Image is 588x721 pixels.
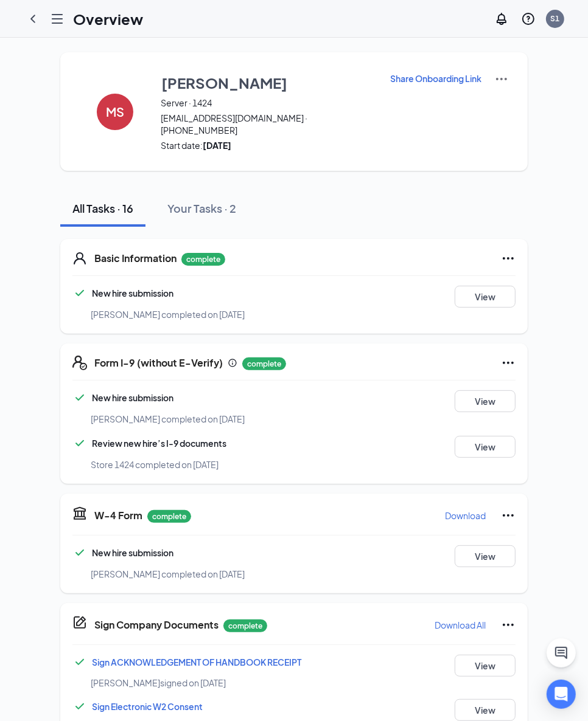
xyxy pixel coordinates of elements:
[161,112,374,136] span: [EMAIL_ADDRESS][DOMAIN_NAME] · [PHONE_NUMBER]
[91,459,219,470] span: Store 1424 completed on [DATE]
[106,108,124,116] h4: MS
[494,12,509,26] svg: Notifications
[85,72,145,151] button: MS
[161,72,374,94] button: [PERSON_NAME]
[72,655,87,669] svg: Checkmark
[94,618,219,632] h5: Sign Company Documents
[72,545,87,560] svg: Checkmark
[72,436,87,450] svg: Checkmark
[72,286,87,300] svg: Checkmark
[551,13,560,24] div: S1
[161,72,287,93] h3: [PERSON_NAME]
[94,252,177,265] h5: Basic Information
[455,545,516,567] button: View
[228,358,237,368] svg: Info
[161,97,374,109] span: Server · 1424
[203,140,231,151] strong: [DATE]
[547,680,576,709] div: Open Intercom Messenger
[455,286,516,308] button: View
[501,251,516,266] svg: Ellipses
[390,72,481,85] p: Share Onboarding Link
[91,413,245,424] span: [PERSON_NAME] completed on [DATE]
[91,309,245,320] span: [PERSON_NAME] completed on [DATE]
[73,9,143,29] h1: Overview
[92,392,173,403] span: New hire submission
[91,568,245,579] span: [PERSON_NAME] completed on [DATE]
[92,288,173,298] span: New hire submission
[72,390,87,405] svg: Checkmark
[72,699,87,714] svg: Checkmark
[501,618,516,632] svg: Ellipses
[94,509,142,522] h5: W-4 Form
[390,72,482,85] button: Share Onboarding Link
[92,701,203,712] a: Sign Electronic W2 Consent
[167,201,236,216] div: Your Tasks · 2
[445,509,486,522] p: Download
[72,506,87,520] svg: TaxGovernmentIcon
[92,438,226,449] span: Review new hire’s I-9 documents
[161,139,374,151] span: Start date:
[435,619,486,631] p: Download All
[444,506,486,525] button: Download
[455,699,516,721] button: View
[94,356,223,370] h5: Form I-9 (without E-Verify)
[455,436,516,458] button: View
[547,638,576,668] button: ChatActive
[92,657,301,668] a: Sign ACKNOWLEDGEMENT OF HANDBOOK RECEIPT
[72,201,133,216] div: All Tasks · 16
[181,253,225,266] p: complete
[494,72,509,86] img: More Actions
[72,251,87,266] svg: User
[521,12,536,26] svg: QuestionInfo
[242,357,286,370] p: complete
[455,655,516,677] button: View
[26,12,40,26] svg: ChevronLeft
[50,12,65,26] svg: Hamburger
[147,510,191,523] p: complete
[434,615,486,635] button: Download All
[92,547,173,558] span: New hire submission
[223,619,267,632] p: complete
[72,615,87,630] svg: CompanyDocumentIcon
[91,677,534,689] div: [PERSON_NAME] signed on [DATE]
[455,390,516,412] button: View
[72,356,87,370] svg: FormI9EVerifyIcon
[501,508,516,523] svg: Ellipses
[554,646,569,660] svg: ChatActive
[501,356,516,370] svg: Ellipses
